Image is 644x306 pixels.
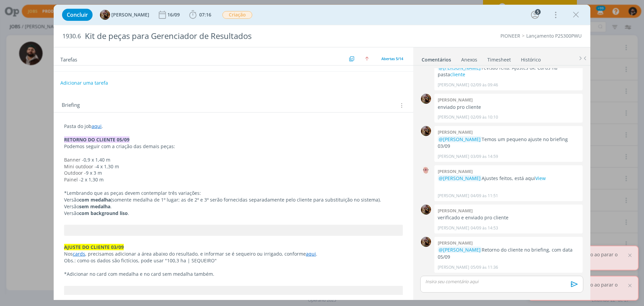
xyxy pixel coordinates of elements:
[199,11,211,18] span: 07:16
[64,244,124,250] strong: AJUSTE DO CLIENTE 03/09
[64,271,214,277] span: *Adicionar no card com medalha e no card sem medalha também.
[439,64,481,71] span: @[PERSON_NAME]
[438,104,579,111] p: enviado pro cliente
[54,5,590,300] div: dialog
[471,264,498,270] span: 05/09 às 11:36
[73,251,85,257] a: cards
[62,33,81,40] span: 1930.6
[461,56,477,63] div: Anexos
[82,28,363,44] div: Kit de peças para Gerenciador de Resultados
[222,11,253,19] button: Criação
[79,203,110,210] strong: sem medalha
[222,11,252,19] span: Criação
[438,129,473,135] b: [PERSON_NAME]
[471,82,498,88] span: 02/09 às 09:46
[471,193,498,199] span: 04/09 às 11:51
[64,196,403,203] p: Versão (somente medalha de 1º lugar; as de 2º e 3º serão fornecidas separadamente pelo cliente pa...
[64,123,403,130] p: Pasta do job .
[438,114,469,120] p: [PERSON_NAME]
[526,33,582,39] a: Lançamento P25300PWU
[381,56,403,61] span: Abertas 5/14
[64,163,96,170] span: Mini outdoor -
[306,251,316,257] a: aqui
[439,247,481,253] span: @[PERSON_NAME]
[471,114,498,120] span: 02/09 às 10:10
[64,143,403,150] p: Podemos seguir com a criação das demais peças:
[187,9,213,20] button: 07:16
[421,165,431,175] img: A
[450,71,465,78] a: cliente
[316,251,317,257] span: .
[64,157,84,163] span: Banner -
[60,55,77,63] span: Tarefas
[64,251,73,257] span: Nos
[64,176,81,183] span: Painel -
[92,123,102,129] a: aqui
[60,77,108,89] button: Adicionar uma tarefa
[438,214,579,221] p: verificado e enviado pro cliente
[79,196,111,203] strong: com medalha
[438,225,469,231] p: [PERSON_NAME]
[438,82,469,88] p: [PERSON_NAME]
[100,10,149,20] button: A[PERSON_NAME]
[64,190,403,196] p: *Lembrando que as peças devem contemplar três variações:
[79,210,128,216] strong: com background liso
[64,170,403,176] p: 9 x 3 m
[438,136,579,150] p: Temos um pequeno ajuste no briefing 03/09
[500,33,520,39] a: PIONEER
[438,240,473,246] b: [PERSON_NAME]
[421,53,451,63] a: Comentários
[438,264,469,270] p: [PERSON_NAME]
[64,176,403,183] p: 2 x 1,30 m
[471,154,498,160] span: 03/09 às 14:59
[421,94,431,104] img: A
[111,12,149,17] span: [PERSON_NAME]
[365,57,369,61] img: arrow-up.svg
[471,225,498,231] span: 04/09 às 14:53
[438,175,579,182] p: Ajustes feitos, está aqui
[64,136,129,143] strong: RETORNO DO CLIENTE 05/09
[62,101,80,110] span: Briefing
[438,168,473,174] b: [PERSON_NAME]
[438,154,469,160] p: [PERSON_NAME]
[167,12,181,17] div: 16/09
[64,210,403,217] p: Versão .
[530,9,540,20] button: 5
[67,12,88,17] span: Concluir
[521,53,541,63] a: Histórico
[535,175,546,181] a: View
[64,257,403,264] p: Obs.: como os dados são fictícios, pode usar "100,3 ha | SEQUEIRO"
[438,193,469,199] p: [PERSON_NAME]
[439,175,481,181] span: @[PERSON_NAME]
[421,205,431,215] img: A
[438,97,473,103] b: [PERSON_NAME]
[421,126,431,136] img: A
[64,163,403,170] p: 4 x 1,30 m
[64,170,86,176] span: Outdoor -
[62,9,93,21] button: Concluir
[439,136,481,142] span: @[PERSON_NAME]
[84,157,110,163] span: 0,9 x 1,40 m
[64,203,403,210] p: Versão .
[487,53,511,63] a: Timesheet
[85,251,306,257] span: , precisamos adicionar a área abaixo do resultado, e informar se é sequeiro ou irrigado, conforme
[535,9,541,15] div: 5
[421,237,431,247] img: A
[438,208,473,214] b: [PERSON_NAME]
[438,64,579,78] p: revisão feita. Ajustes ok. Cards na pasta
[438,247,579,260] p: Retorno do cliente no briefing, com data 05/09
[100,10,110,20] img: A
